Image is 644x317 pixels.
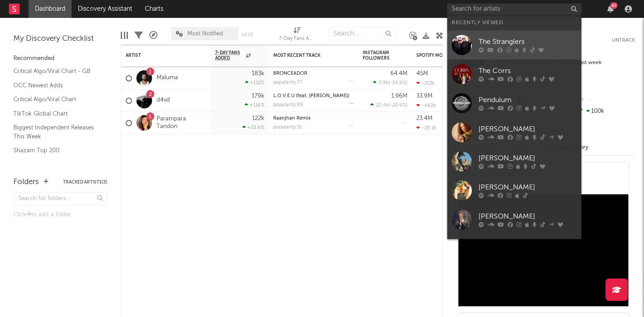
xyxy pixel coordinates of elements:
a: Raanjhan Remix [273,116,311,121]
a: Critical Algo/Viral Chart [13,94,98,104]
a: L.O.V.E.U (feat. [PERSON_NAME]) [273,94,349,99]
div: The Corrs [479,66,577,77]
a: The Stranglers [447,30,581,60]
a: Hot Chocolate [447,234,581,263]
div: 7-Day Fans Added (7-Day Fans Added) [279,34,315,44]
div: 1.96M [391,93,407,99]
div: 7-Day Fans Added (7-Day Fans Added) [279,22,315,48]
a: [PERSON_NAME] [447,176,581,205]
div: 47 [610,2,618,9]
div: 179k [252,93,264,99]
div: Most Recent Track [273,53,340,58]
div: 122k [252,116,264,121]
div: 23.4M [416,116,432,121]
div: +112 % [245,80,264,86]
div: -- [576,94,635,106]
div: Spotify Monthly Listeners [416,53,483,58]
a: OCC Newest Adds [13,81,98,90]
div: [PERSON_NAME] [479,153,577,164]
div: [PERSON_NAME] [479,182,577,193]
div: [PERSON_NAME] [479,211,577,222]
input: Search for folders... [13,192,107,205]
span: -20.6 % [390,103,406,108]
a: [PERSON_NAME] [447,147,581,176]
a: Critical Algo/Viral Chart - GB [13,66,98,76]
a: Shazam Top 200 [13,146,98,155]
div: popularity: 69 [273,103,303,107]
span: 3.9k [379,81,389,86]
div: ( ) [373,80,407,86]
a: Parampara Tandon [157,116,206,131]
div: ( ) [370,102,407,108]
span: Most Notified [187,31,223,37]
a: [PERSON_NAME] [447,205,581,234]
div: 100k [576,106,635,117]
a: BRONCEADOR [273,71,307,76]
input: Search... [329,27,396,40]
a: Biggest Independent Releases This Week [13,123,98,141]
div: +22.6 % [242,124,264,130]
div: My Discovery Checklist [13,34,107,44]
div: -462k [416,103,436,108]
input: Search for artists [447,4,581,15]
div: -28.1k [416,125,436,131]
span: -54.6 % [390,81,406,86]
div: Pendulum [479,95,577,106]
div: 45M [416,71,428,77]
div: L.O.V.E.U (feat. hannah bahng) [273,94,354,99]
div: Recently Viewed [452,17,577,28]
div: popularity: 31 [273,125,302,130]
div: Folders [13,177,39,188]
div: 183k [252,71,264,77]
div: Filters [135,22,143,48]
a: TikTok Global Chart [13,109,98,119]
div: Artist [126,53,193,58]
a: [PERSON_NAME] [447,118,581,147]
div: Edit Columns [121,22,128,48]
a: Pendulum [447,89,581,118]
div: BRONCEADOR [273,71,354,76]
button: Tracked Artists(3) [63,180,107,184]
button: Save [241,32,253,37]
div: popularity: 77 [273,80,302,85]
a: d4vd [157,97,170,104]
div: Raanjhan Remix [273,116,354,121]
button: 47 [607,5,614,13]
button: Untrack [612,36,635,45]
div: [PERSON_NAME] [479,124,577,135]
div: +116 % [245,102,264,108]
div: -213k [416,80,435,86]
div: 33.9M [416,93,432,99]
a: Maluma [157,74,178,82]
div: Instagram Followers [363,50,394,61]
a: YouTube Hottest Videos [13,160,98,170]
a: The Corrs [447,60,581,89]
div: A&R Pipeline [149,22,157,48]
span: 22.4k [376,103,389,108]
div: Click to add a folder. [13,210,107,220]
div: Recommended [13,53,107,64]
div: 64.4M [390,71,407,77]
span: 7-Day Fans Added [215,50,244,61]
div: The Stranglers [479,37,577,47]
